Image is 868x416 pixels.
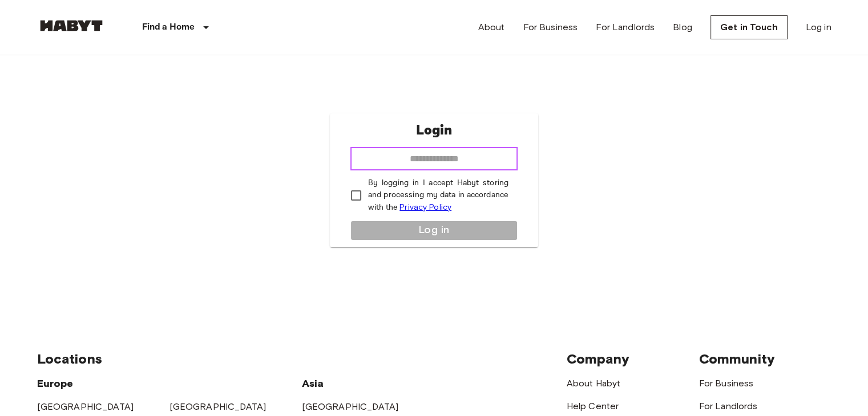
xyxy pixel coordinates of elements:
[710,15,788,39] a: Get in Touch
[302,377,324,390] span: Asia
[302,401,399,412] a: [GEOGRAPHIC_DATA]
[523,21,578,34] a: For Business
[567,378,621,389] a: About Habyt
[169,401,267,412] a: [GEOGRAPHIC_DATA]
[142,21,195,34] p: Find a Home
[699,350,775,367] span: Community
[37,377,74,390] span: Europe
[699,401,758,411] a: For Landlords
[806,21,831,34] a: Log in
[368,177,508,214] p: By logging in I accept Habyt storing and processing my data in accordance with the
[567,401,619,411] a: Help Center
[567,350,629,367] span: Company
[673,21,692,34] a: Blog
[399,202,451,212] a: Privacy Policy
[37,401,134,412] a: [GEOGRAPHIC_DATA]
[37,350,102,367] span: Locations
[415,120,452,141] p: Login
[699,378,754,389] a: For Business
[478,21,505,34] a: About
[596,21,655,34] a: For Landlords
[37,20,106,31] img: Habyt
